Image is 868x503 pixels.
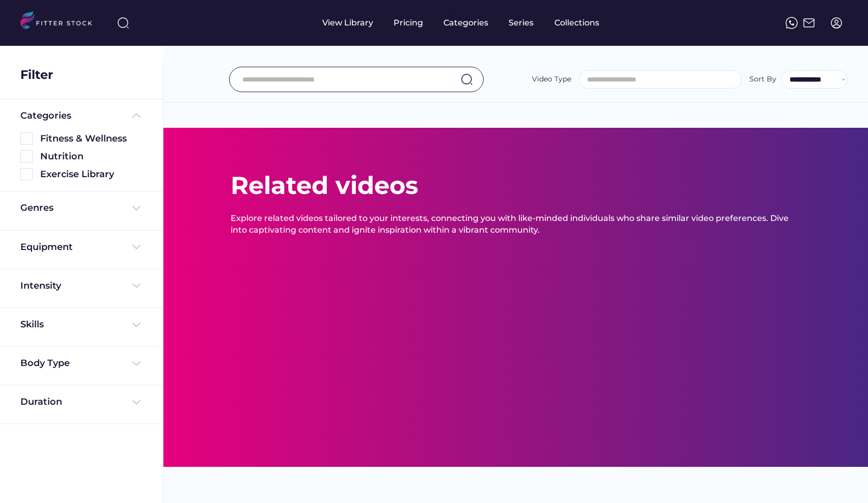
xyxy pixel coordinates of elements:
[20,280,61,292] div: Intensity
[40,150,143,163] div: Nutrition
[130,280,143,292] img: Frame%20%284%29.svg
[231,169,418,203] div: Related videos
[130,357,143,370] img: Frame%20%284%29.svg
[20,357,70,370] div: Body Type
[20,318,46,331] div: Skills
[20,132,33,145] img: Rectangle%205126.svg
[20,168,33,180] img: Rectangle%205126.svg
[532,74,571,85] div: Video Type
[461,73,473,86] img: search-normal.svg
[786,17,798,29] img: meteor-icons_whatsapp%20%281%29.svg
[130,396,143,408] img: Frame%20%284%29.svg
[117,17,129,29] img: search-normal%203.svg
[803,17,815,29] img: Frame%2051.svg
[20,396,62,408] div: Duration
[20,202,53,214] div: Genres
[443,5,457,15] div: fvck
[40,168,143,181] div: Exercise Library
[130,109,143,122] img: Frame%20%285%29.svg
[130,202,143,214] img: Frame%20%284%29.svg
[20,241,73,254] div: Equipment
[20,150,33,162] img: Rectangle%205126.svg
[749,74,776,85] div: Sort By
[322,17,373,29] div: View Library
[130,241,143,253] img: Frame%20%284%29.svg
[40,132,143,145] div: Fitness & Wellness
[130,319,143,331] img: Frame%20%284%29.svg
[394,17,423,29] div: Pricing
[20,11,101,32] img: LOGO.svg
[20,109,71,122] div: Categories
[443,17,488,29] div: Categories
[830,17,843,29] img: profile-circle.svg
[791,287,811,307] img: yH5BAEAAAAALAAAAAABAAEAAAIBRAA7
[20,66,53,83] div: Filter
[554,17,599,29] div: Collections
[231,213,801,236] div: Explore related videos tailored to your interests, connecting you with like-minded individuals wh...
[509,17,534,29] div: Series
